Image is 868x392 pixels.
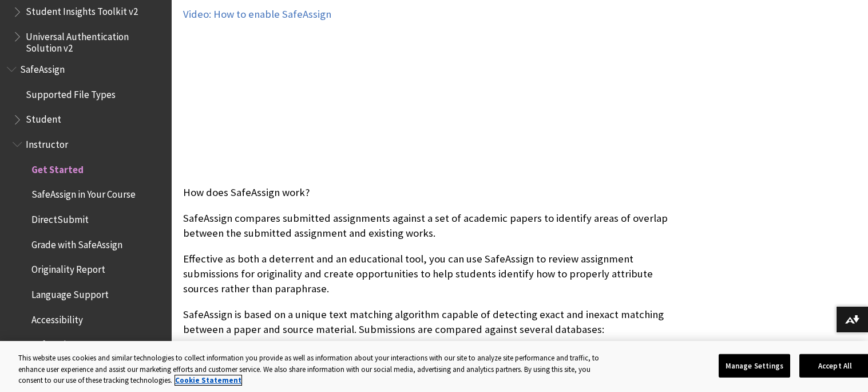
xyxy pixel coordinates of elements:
[31,335,98,351] span: SafeAssign FAQs
[175,375,241,385] a: More information about your privacy, opens in a new tab
[26,2,138,18] span: Student Insights Toolkit v2
[26,110,61,126] span: Student
[183,307,687,337] p: SafeAssign is based on a unique text matching algorithm capable of detecting exact and inexact ma...
[31,210,89,225] span: DirectSubmit
[26,27,164,54] span: Universal Authentication Solution v2
[31,160,84,175] span: Get Started
[18,352,608,386] div: This website uses cookies and similar technologies to collect information you provide as well as ...
[26,85,116,100] span: Supported File Types
[183,7,331,21] a: Video: How to enable SafeAssign
[31,235,122,250] span: Grade with SafeAssign
[26,135,68,150] span: Instructor
[20,60,65,75] span: SafeAssign
[31,185,136,201] span: SafeAssign in Your Course
[719,354,790,378] button: Manage Settings
[7,60,165,379] nav: Book outline for Blackboard SafeAssign
[31,260,105,276] span: Originality Report
[31,285,109,300] span: Language Support
[31,310,83,326] span: Accessibility
[183,252,687,297] p: Effective as both a deterrent and an educational tool, you can use SafeAssign to review assignmen...
[183,211,687,241] p: SafeAssign compares submitted assignments against a set of academic papers to identify areas of o...
[183,185,687,200] p: How does SafeAssign work?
